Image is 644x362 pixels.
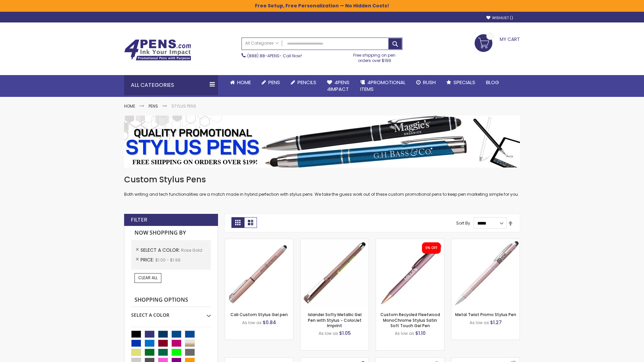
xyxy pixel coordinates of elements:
[256,75,285,90] a: Pens
[124,39,191,61] img: 4Pens Custom Pens and Promotional Products
[141,256,155,263] span: Price
[247,53,302,59] span: - Call Now!
[124,103,135,109] a: Home
[245,41,279,46] span: All Categories
[456,220,470,226] label: Sort By
[131,293,211,307] strong: Shopping Options
[231,217,244,228] strong: Grid
[301,239,369,244] a: Islander Softy Metallic Gel Pen with Stylus - ColorJet Imprint-Rose Gold
[263,319,276,326] span: $0.84
[141,247,181,253] span: Select A Color
[149,103,158,109] a: Pens
[242,38,282,49] a: All Categories
[124,116,520,168] img: Stylus Pens
[138,275,158,281] span: Clear All
[451,239,520,244] a: Metal Twist Promo Stylus Pen-Rose gold
[124,75,218,95] div: All Categories
[355,75,411,97] a: 4PROMOTIONALITEMS
[441,75,481,90] a: Specials
[425,246,437,250] div: 5% OFF
[124,174,520,185] h1: Custom Stylus Pens
[322,75,355,97] a: 4Pens4impact
[376,239,444,307] img: Custom Recycled Fleetwood MonoChrome Stylus Satin Soft Touch Gel Pen-Rose Gold
[486,15,513,20] a: Wishlist
[376,239,444,244] a: Custom Recycled Fleetwood MonoChrome Stylus Satin Soft Touch Gel Pen-Rose Gold
[486,79,499,86] span: Blog
[268,79,280,86] span: Pens
[481,75,504,90] a: Blog
[327,79,350,93] span: 4Pens 4impact
[360,79,406,93] span: 4PROMOTIONAL ITEMS
[411,75,441,90] a: Rush
[230,312,288,317] a: Cali Custom Stylus Gel pen
[285,75,322,90] a: Pencils
[301,239,369,307] img: Islander Softy Metallic Gel Pen with Stylus - ColorJet Imprint-Rose Gold
[225,239,293,307] img: Cali Custom Stylus Gel pen-Rose Gold
[380,312,440,328] a: Custom Recycled Fleetwood MonoChrome Stylus Satin Soft Touch Gel Pen
[225,75,256,90] a: Home
[395,330,414,336] span: As low as
[339,330,351,337] span: $1.05
[131,307,211,318] div: Select A Color
[423,79,436,86] span: Rush
[470,320,489,325] span: As low as
[319,330,338,336] span: As low as
[298,79,316,86] span: Pencils
[247,53,279,59] a: (888) 88-4PENS
[131,216,147,224] strong: Filter
[415,330,426,337] span: $1.10
[124,174,520,197] div: Both writing and tech functionalities are a match made in hybrid perfection with stylus pens. We ...
[131,226,211,240] strong: Now Shopping by
[490,319,502,326] span: $1.27
[451,239,520,307] img: Metal Twist Promo Stylus Pen-Rose gold
[225,239,293,244] a: Cali Custom Stylus Gel pen-Rose Gold
[453,79,475,86] span: Specials
[242,320,262,325] span: As low as
[346,50,403,63] div: Free shipping on pen orders over $199
[237,79,251,86] span: Home
[135,273,161,283] a: Clear All
[155,257,180,263] span: $1.00 - $1.99
[455,312,516,317] a: Metal Twist Promo Stylus Pen
[181,247,202,253] span: Rose Gold
[171,103,196,109] strong: Stylus Pens
[308,312,362,328] a: Islander Softy Metallic Gel Pen with Stylus - ColorJet Imprint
